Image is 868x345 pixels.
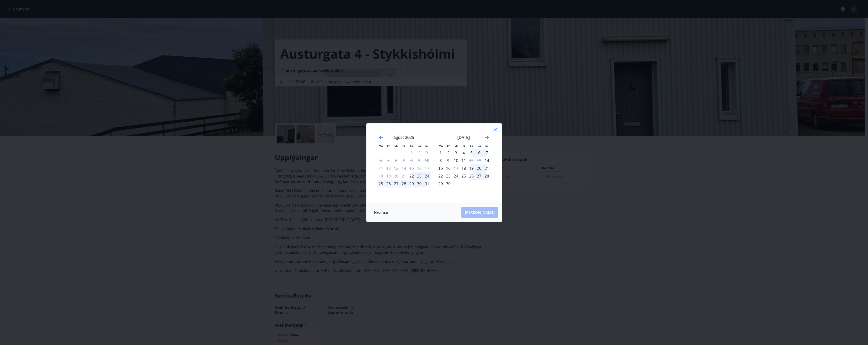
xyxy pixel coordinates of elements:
[408,149,415,157] td: Not available. föstudagur, 1. ágúst 2025
[444,180,452,187] div: 30
[457,135,470,140] strong: [DATE]
[437,164,444,172] div: 15
[377,180,385,187] td: Choose mánudagur, 25. ágúst 2025 as your check-in date. It’s available.
[437,180,444,187] div: 29
[403,144,405,148] small: Fi
[454,144,458,148] small: Mi
[377,172,385,180] td: Not available. mánudagur, 18. ágúst 2025
[385,164,392,172] td: Not available. þriðjudagur, 12. ágúst 2025
[410,144,413,148] small: Fö
[408,180,415,187] div: 29
[485,144,489,148] small: Su
[447,144,450,148] small: Þr
[460,164,468,172] td: Choose fimmtudagur, 18. september 2025 as your check-in date. It’s available.
[400,157,408,164] td: Not available. fimmtudagur, 7. ágúst 2025
[483,149,491,157] div: 7
[475,172,483,180] td: Choose laugardagur, 27. september 2025 as your check-in date. It’s available.
[452,172,460,180] td: Choose miðvikudagur, 24. september 2025 as your check-in date. It’s available.
[452,157,460,164] div: 10
[415,149,423,157] td: Not available. laugardagur, 2. ágúst 2025
[484,135,490,140] div: Move forward to switch to the next month.
[475,172,483,180] div: 27
[418,144,421,148] small: La
[444,164,452,172] td: Choose þriðjudagur, 16. september 2025 as your check-in date. It’s available.
[478,144,481,148] small: La
[483,172,491,180] div: 28
[392,180,400,187] td: Choose miðvikudagur, 27. ágúst 2025 as your check-in date. It’s available.
[463,144,465,148] small: Fi
[444,157,452,164] div: 9
[437,157,444,164] div: 8
[452,149,460,157] div: 3
[370,207,392,218] button: Hreinsa
[444,164,452,172] div: 16
[400,164,408,172] td: Not available. fimmtudagur, 14. ágúst 2025
[415,180,423,187] div: 30
[437,172,444,180] td: Choose mánudagur, 22. september 2025 as your check-in date. It’s available.
[423,172,431,180] div: 24
[437,149,444,157] div: 1
[415,172,423,180] td: Choose laugardagur, 23. ágúst 2025 as your check-in date. It’s available.
[415,172,423,180] div: 23
[475,164,483,172] div: 20
[378,135,384,140] div: Move backward to switch to the previous month.
[377,164,385,172] td: Not available. mánudagur, 11. ágúst 2025
[460,164,468,172] div: 18
[470,144,473,148] small: Fö
[444,157,452,164] td: Choose þriðjudagur, 9. september 2025 as your check-in date. It’s available.
[468,164,475,172] td: Choose föstudagur, 19. september 2025 as your check-in date. It’s available.
[377,157,385,164] td: Not available. mánudagur, 4. ágúst 2025
[415,180,423,187] td: Choose laugardagur, 30. ágúst 2025 as your check-in date. It’s available.
[483,157,491,164] td: Choose sunnudagur, 14. september 2025 as your check-in date. It’s available.
[468,172,475,180] td: Choose föstudagur, 26. september 2025 as your check-in date. It’s available.
[408,157,415,164] td: Not available. föstudagur, 8. ágúst 2025
[452,172,460,180] div: 24
[423,180,431,187] div: 31
[377,180,385,187] div: 25
[385,180,392,187] div: 26
[408,172,415,180] div: Aðeins innritun í boði
[415,164,423,172] td: Not available. laugardagur, 16. ágúst 2025
[444,149,452,157] td: Choose þriðjudagur, 2. september 2025 as your check-in date. It’s available.
[423,172,431,180] td: Choose sunnudagur, 24. ágúst 2025 as your check-in date. It’s available.
[392,172,400,180] td: Not available. miðvikudagur, 20. ágúst 2025
[475,149,483,157] div: 6
[483,172,491,180] td: Choose sunnudagur, 28. september 2025 as your check-in date. It’s available.
[468,157,475,164] td: Not available. föstudagur, 12. september 2025
[483,149,491,157] td: Choose sunnudagur, 7. september 2025 as your check-in date. It’s available.
[425,144,429,148] small: Su
[408,172,415,180] td: Choose föstudagur, 22. ágúst 2025 as your check-in date. It’s available.
[452,149,460,157] td: Choose miðvikudagur, 3. september 2025 as your check-in date. It’s available.
[444,180,452,187] td: Choose þriðjudagur, 30. september 2025 as your check-in date. It’s available.
[437,172,444,180] div: 22
[372,129,496,197] div: Calendar
[468,157,475,164] div: Aðeins útritun í boði
[408,164,415,172] td: Not available. föstudagur, 15. ágúst 2025
[444,149,452,157] div: 2
[483,164,491,172] div: 21
[415,157,423,164] td: Not available. laugardagur, 9. ágúst 2025
[423,164,431,172] td: Not available. sunnudagur, 17. ágúst 2025
[408,180,415,187] td: Choose föstudagur, 29. ágúst 2025 as your check-in date. It’s available.
[400,180,408,187] td: Choose fimmtudagur, 28. ágúst 2025 as your check-in date. It’s available.
[460,149,468,157] div: 4
[400,172,408,180] td: Not available. fimmtudagur, 21. ágúst 2025
[439,144,443,148] small: Má
[379,144,383,148] small: Má
[475,149,483,157] td: Choose laugardagur, 6. september 2025 as your check-in date. It’s available.
[444,172,452,180] td: Choose þriðjudagur, 23. september 2025 as your check-in date. It’s available.
[423,180,431,187] td: Choose sunnudagur, 31. ágúst 2025 as your check-in date. It’s available.
[444,172,452,180] div: 23
[460,172,468,180] div: 25
[400,180,408,187] div: 28
[452,164,460,172] td: Choose miðvikudagur, 17. september 2025 as your check-in date. It’s available.
[468,149,475,157] div: 5
[385,180,392,187] td: Choose þriðjudagur, 26. ágúst 2025 as your check-in date. It’s available.
[393,135,414,140] strong: ágúst 2025
[460,149,468,157] td: Choose fimmtudagur, 4. september 2025 as your check-in date. It’s available.
[387,144,390,148] small: Þr
[452,164,460,172] div: 17
[423,149,431,157] td: Not available. sunnudagur, 3. ágúst 2025
[460,172,468,180] td: Choose fimmtudagur, 25. september 2025 as your check-in date. It’s available.
[483,164,491,172] td: Choose sunnudagur, 21. september 2025 as your check-in date. It’s available.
